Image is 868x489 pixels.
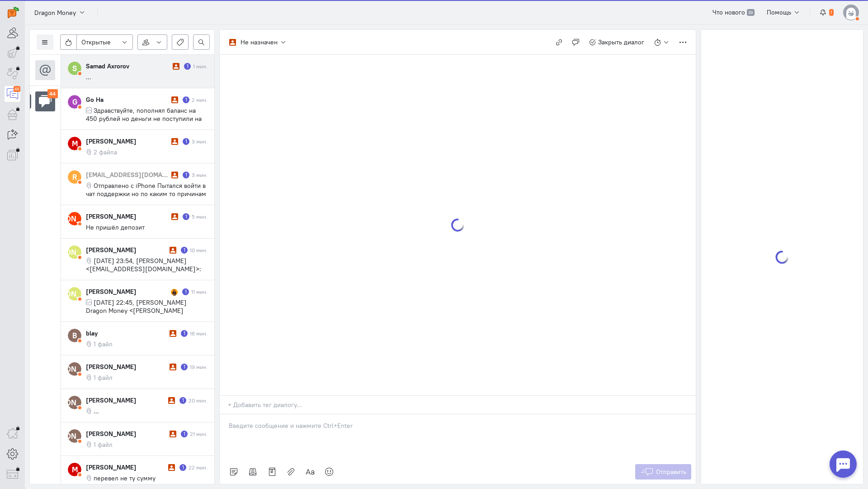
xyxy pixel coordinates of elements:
div: blay [86,329,167,338]
span: Открытые [81,38,111,47]
i: Диалог не разобран [173,63,179,70]
i: Диалог не разобран [171,96,178,103]
div: Есть неотвеченное сообщение пользователя [182,288,189,295]
span: 39 [747,9,755,16]
text: [PERSON_NAME] [45,214,104,223]
div: [PERSON_NAME] [86,463,166,472]
span: перевел не ту сумму [94,474,156,482]
img: Адриана [171,289,178,296]
button: Отправить [635,464,692,479]
text: [PERSON_NAME] [45,364,104,374]
div: [PERSON_NAME] [86,287,169,296]
span: [DATE] 22:45, [PERSON_NAME] Dragon Money <[PERSON_NAME][EMAIL_ADDRESS][DOMAIN_NAME]>: [86,298,198,323]
text: [PERSON_NAME] [45,247,104,257]
div: Есть неотвеченное сообщение пользователя [183,213,189,220]
text: М [72,139,78,148]
span: 1 [829,9,834,16]
i: Диалог не разобран [170,431,176,437]
div: [EMAIL_ADDRESS][DOMAIN_NAME] [86,170,169,179]
span: 1 файл [94,340,113,348]
div: 2 мин. [192,96,208,104]
div: 16 мин. [190,330,208,337]
span: [DATE] 23:54, [PERSON_NAME] <[EMAIL_ADDRESS][DOMAIN_NAME]>: [86,257,201,273]
span: Здравствуйте, пополнял баланс на 450 рублей но деньги не поступили на счет, хотя я все перевел (П... [86,106,207,147]
div: Есть неотвеченное сообщение пользователя [181,247,188,254]
i: Диалог не разобран [170,330,176,337]
div: [PERSON_NAME] [86,362,167,371]
text: G [72,97,77,106]
span: 1 файл [94,441,113,449]
div: Есть неотвеченное сообщение пользователя [184,63,191,70]
span: Dragon Money [34,8,76,17]
span: Не пришёл депозит [86,223,145,231]
div: [PERSON_NAME] [86,429,167,438]
i: Диалог не разобран [168,464,175,471]
i: Диалог не разобран [171,213,178,220]
button: 1 [815,5,839,20]
div: Есть неотвеченное сообщение пользователя [183,96,189,103]
div: 44 [47,89,58,99]
div: [PERSON_NAME] [86,245,167,254]
div: Не назначен [241,38,278,47]
div: Есть неотвеченное сообщение пользователя [183,138,189,145]
span: Помощь [767,8,791,16]
div: Есть неотвеченное сообщение пользователя [181,431,188,437]
div: 10 мин. [190,246,208,254]
div: Go Ha [86,95,169,104]
div: [PERSON_NAME] [86,212,169,221]
button: Не назначен [224,34,292,50]
button: Открытые [76,34,133,50]
i: Диалог не разобран [171,172,178,178]
div: 11 мин. [191,288,208,296]
text: B [72,331,77,340]
span: Что нового [712,8,745,16]
span: ... [86,73,91,81]
span: Закрыть диалог [598,38,644,46]
text: [PERSON_NAME] [45,398,104,407]
i: Диалог не разобран [170,247,176,254]
span: 1 файл [94,374,113,382]
a: 44 [5,86,20,102]
div: Есть неотвеченное сообщение пользователя [181,330,188,337]
span: Отправлено с iPhone Пытался войти в чат поддержки но по каким то причинам не открывает чат ! Я со... [86,182,208,222]
div: Есть неотвеченное сообщение пользователя [181,364,188,370]
div: 21 мин. [190,430,208,438]
text: М [72,465,78,474]
img: carrot-quest.svg [8,7,19,18]
div: 1 мин. [193,62,208,70]
div: [PERSON_NAME] [86,396,166,405]
div: 3 мин. [192,138,208,145]
span: ... [94,407,99,415]
div: 19 мин. [190,363,208,371]
div: Есть неотвеченное сообщение пользователя [183,172,189,178]
div: [PERSON_NAME] [86,137,169,146]
div: 20 мин. [189,397,208,404]
div: 44 [14,86,20,92]
div: Samad Axrorov [86,62,170,71]
text: [PERSON_NAME] [45,289,104,298]
i: Диалог не разобран [168,397,175,404]
button: Помощь [762,5,806,20]
div: 3 мин. [192,171,208,179]
text: R [72,172,77,182]
button: Закрыть диалог [584,34,650,50]
text: [PERSON_NAME] [45,431,104,441]
div: 22 мин. [189,464,208,471]
div: Есть неотвеченное сообщение пользователя [179,397,186,404]
button: Dragon Money [29,4,90,20]
div: Есть неотвеченное сообщение пользователя [179,464,186,471]
img: default-v4.png [843,5,859,20]
span: Отправить [656,468,686,476]
i: Диалог не разобран [171,138,178,145]
i: Диалог не разобран [170,364,176,370]
a: Что нового 39 [708,5,759,20]
div: 5 мин. [192,213,208,221]
text: S [72,63,77,73]
span: 2 файла [94,148,117,156]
